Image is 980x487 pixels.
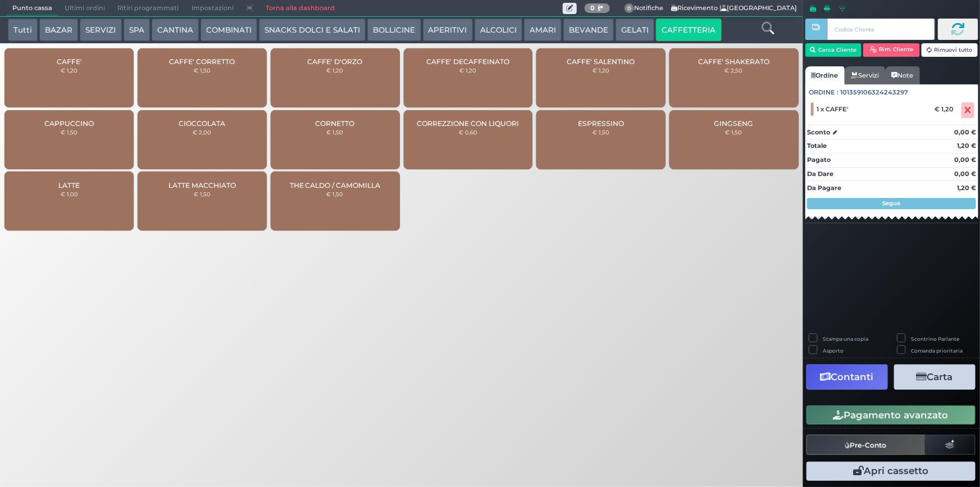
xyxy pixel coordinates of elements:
[200,19,257,41] button: COMBINATI
[863,43,920,57] button: Rim. Cliente
[61,129,78,136] small: € 1,50
[714,119,754,128] span: GINGSENG
[590,4,595,12] b: 0
[957,184,976,192] strong: 1,20 €
[194,67,211,74] small: € 1,50
[185,1,240,16] span: Impostazioni
[805,43,862,57] button: Cerca Cliente
[806,405,976,425] button: Pagamento avanzato
[423,19,473,41] button: APERITIVI
[806,435,926,455] button: Pre-Conto
[911,347,963,354] label: Comanda prioritaria
[616,19,654,41] button: GELATI
[805,66,845,84] a: Ordine
[567,57,635,66] span: CAFFE' SALENTINO
[259,1,341,16] a: Torna alla dashboard
[823,335,868,342] label: Stampa una copia
[954,128,976,136] strong: 0,00 €
[807,170,833,178] strong: Da Dare
[80,19,121,41] button: SERVIZI
[656,19,721,41] button: CAFFETTERIA
[152,19,199,41] button: CANTINA
[308,57,363,66] span: CAFFE' D'ORZO
[911,335,960,342] label: Scontrino Parlante
[259,19,366,41] button: SNACKS DOLCI E SALATI
[807,142,827,150] strong: Totale
[459,67,476,74] small: € 1,20
[290,181,381,190] span: THE CALDO / CAMOMILLA
[179,119,225,128] span: CIOCCOLATA
[39,19,78,41] button: BAZAR
[475,19,522,41] button: ALCOLICI
[807,128,830,137] strong: Sconto
[58,181,80,190] span: LATTE
[807,184,841,192] strong: Da Pagare
[698,57,769,66] span: CAFFE' SHAKERATO
[625,3,635,13] span: 0
[894,364,976,390] button: Carta
[806,462,976,481] button: Apri cassetto
[725,67,743,74] small: € 2,50
[954,170,976,178] strong: 0,00 €
[827,19,935,40] input: Codice Cliente
[563,19,614,41] button: BEVANDE
[327,191,344,197] small: € 1,50
[367,19,421,41] button: BOLLICINE
[44,119,94,128] span: CAPPUCCINO
[193,129,211,136] small: € 2,00
[169,57,235,66] span: CAFFE' CORRETTO
[592,129,609,136] small: € 1,50
[817,105,849,113] span: 1 x CAFFE'
[726,129,742,136] small: € 1,50
[592,67,609,74] small: € 1,20
[168,181,236,190] span: LATTE MACCHIATO
[327,129,344,136] small: € 1,50
[8,19,38,41] button: Tutti
[933,105,959,113] div: € 1,20
[885,66,919,84] a: Note
[426,57,509,66] span: CAFFE' DECAFFEINATO
[809,88,839,97] span: Ordine :
[957,142,976,150] strong: 1,20 €
[61,191,78,197] small: € 1,00
[806,364,888,390] button: Contanti
[823,347,844,354] label: Asporto
[6,1,58,16] span: Punto cassa
[883,200,901,207] strong: Segue
[459,129,477,136] small: € 0,60
[61,67,78,74] small: € 1,20
[417,119,519,128] span: CORREZZIONE CON LIQUORI
[111,1,185,16] span: Ritiri programmati
[194,191,211,197] small: € 1,50
[57,57,82,66] span: CAFFE'
[954,156,976,164] strong: 0,00 €
[524,19,562,41] button: AMARI
[58,1,111,16] span: Ultimi ordini
[327,67,344,74] small: € 1,20
[845,66,885,84] a: Servizi
[578,119,624,128] span: ESPRESSINO
[922,43,978,57] button: Rimuovi tutto
[807,156,831,164] strong: Pagato
[124,19,150,41] button: SPA
[316,119,355,128] span: CORNETTO
[841,88,909,97] span: 101359106324243297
